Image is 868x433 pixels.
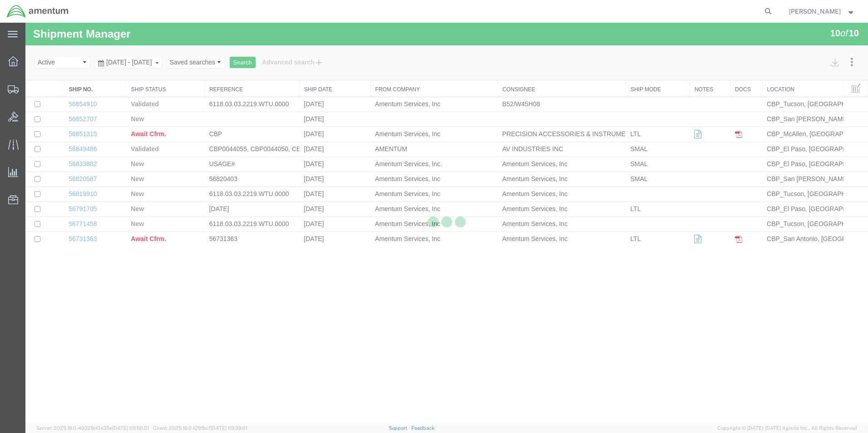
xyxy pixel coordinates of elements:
a: Support [389,425,411,431]
img: logo [6,5,69,18]
button: [PERSON_NAME] [789,6,856,17]
span: Juan Trevino [789,6,841,16]
span: Copyright © [DATE]-[DATE] Agistix Inc., All Rights Reserved [717,424,857,432]
span: Client: 2025.19.0-129fbcf [153,425,247,431]
a: Feedback [411,425,434,431]
span: [DATE] 09:39:01 [211,425,247,431]
span: [DATE] 09:50:51 [112,425,149,431]
span: Server: 2025.19.0-49328d0a35e [36,425,149,431]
